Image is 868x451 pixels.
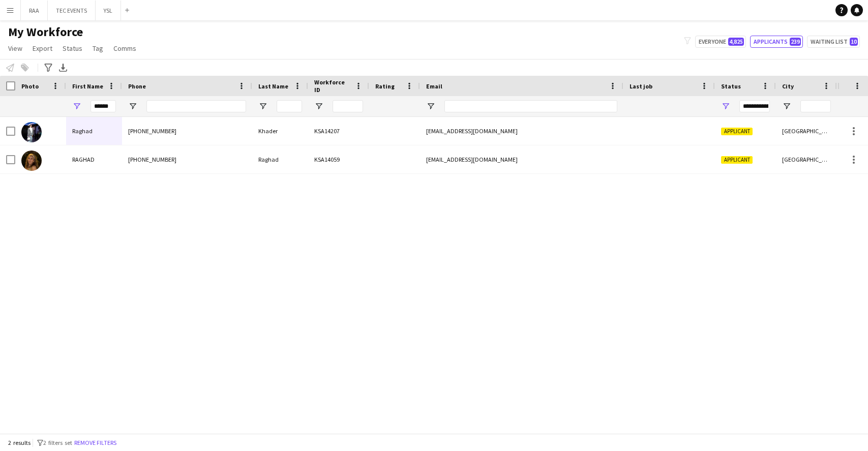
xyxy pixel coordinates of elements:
[8,44,22,53] span: View
[72,437,118,448] button: Remove filters
[96,1,121,20] button: YSL
[72,82,103,90] span: First Name
[28,42,56,55] a: Export
[48,1,96,20] button: TEC EVENTS
[782,82,794,90] span: City
[790,38,801,46] span: 239
[122,117,252,145] div: [PHONE_NUMBER]
[128,82,146,90] span: Phone
[91,100,116,112] input: First Name Filter Input
[721,102,730,111] button: Open Filter Menu
[375,82,395,90] span: Rating
[630,82,652,90] span: Last job
[800,100,831,112] input: City Filter Input
[57,62,69,74] app-action-btn: Export XLSX
[8,24,83,40] span: My Workforce
[333,100,363,112] input: Workforce ID Filter Input
[66,145,122,173] div: RAGHAD
[776,145,837,173] div: [GEOGRAPHIC_DATA]
[420,117,623,145] div: [EMAIL_ADDRESS][DOMAIN_NAME]
[21,82,39,90] span: Photo
[776,117,837,145] div: [GEOGRAPHIC_DATA]
[72,102,81,111] button: Open Filter Menu
[63,44,82,53] span: Status
[113,44,136,53] span: Comms
[850,38,858,46] span: 10
[4,42,26,55] a: View
[728,38,744,46] span: 4,825
[252,117,308,145] div: Khader
[782,102,791,111] button: Open Filter Menu
[128,102,137,111] button: Open Filter Menu
[721,82,741,90] span: Status
[258,102,267,111] button: Open Filter Menu
[807,36,860,48] button: Waiting list10
[252,145,308,173] div: Raghad
[314,78,351,94] span: Workforce ID
[420,145,623,173] div: [EMAIL_ADDRESS][DOMAIN_NAME]
[750,36,803,48] button: Applicants239
[308,117,369,145] div: KSA14207
[444,100,617,112] input: Email Filter Input
[277,100,302,112] input: Last Name Filter Input
[721,156,753,164] span: Applicant
[314,102,323,111] button: Open Filter Menu
[426,82,442,90] span: Email
[721,128,753,135] span: Applicant
[42,62,54,74] app-action-btn: Advanced filters
[88,42,107,55] a: Tag
[146,100,246,112] input: Phone Filter Input
[33,44,52,53] span: Export
[21,122,42,142] img: Raghad Khader
[122,145,252,173] div: [PHONE_NUMBER]
[109,42,140,55] a: Comms
[93,44,103,53] span: Tag
[66,117,122,145] div: Raghad
[695,36,746,48] button: Everyone4,825
[58,42,86,55] a: Status
[21,1,48,20] button: RAA
[308,145,369,173] div: KSA14059
[43,439,72,446] span: 2 filters set
[21,151,42,171] img: RAGHAD Raghad
[258,82,288,90] span: Last Name
[426,102,435,111] button: Open Filter Menu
